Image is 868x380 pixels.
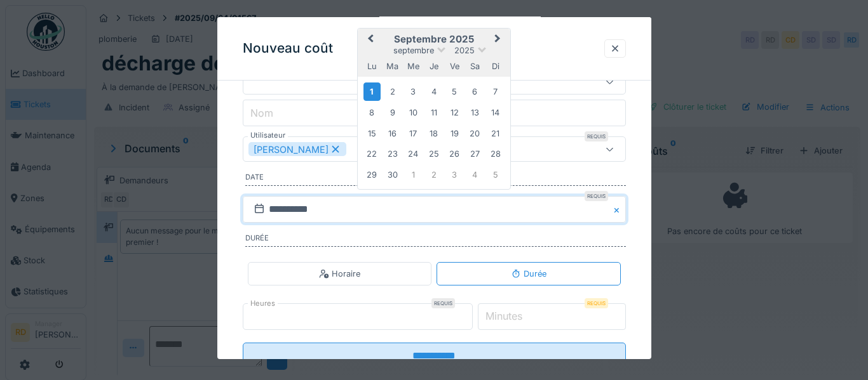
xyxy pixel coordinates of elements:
[384,145,401,162] div: Choose mardi 23 septembre 2025
[487,166,504,183] div: Choose dimanche 5 octobre 2025
[445,83,463,100] div: Choose vendredi 5 septembre 2025
[487,83,504,100] div: Choose dimanche 7 septembre 2025
[393,46,434,55] span: septembre
[363,58,381,75] div: lundi
[384,104,401,121] div: Choose mardi 9 septembre 2025
[425,104,442,121] div: Choose jeudi 11 septembre 2025
[585,131,608,141] div: Requis
[445,104,463,121] div: Choose vendredi 12 septembre 2025
[466,104,484,121] div: Choose samedi 13 septembre 2025
[384,166,401,183] div: Choose mardi 30 septembre 2025
[358,34,510,45] h2: septembre 2025
[425,125,442,142] div: Choose jeudi 18 septembre 2025
[363,125,381,142] div: Choose lundi 15 septembre 2025
[248,130,288,141] label: Utilisateur
[384,58,401,75] div: mardi
[585,298,608,308] div: Requis
[363,82,381,101] div: Choose lundi 1 septembre 2025
[245,172,626,186] label: Date
[362,81,506,185] div: Month septembre, 2025
[384,83,401,100] div: Choose mardi 2 septembre 2025
[243,41,333,56] h3: Nouveau coût
[404,58,421,75] div: mercredi
[585,191,608,201] div: Requis
[425,58,442,75] div: jeudi
[466,166,484,183] div: Choose samedi 4 octobre 2025
[404,145,421,162] div: Choose mercredi 24 septembre 2025
[612,196,626,223] button: Close
[487,104,504,121] div: Choose dimanche 14 septembre 2025
[483,308,525,324] label: Minutes
[363,104,381,121] div: Choose lundi 8 septembre 2025
[431,298,455,308] div: Requis
[248,105,276,121] label: Nom
[404,83,421,100] div: Choose mercredi 3 septembre 2025
[404,166,421,183] div: Choose mercredi 1 octobre 2025
[404,125,421,142] div: Choose mercredi 17 septembre 2025
[454,46,475,55] span: 2025
[445,166,463,183] div: Choose vendredi 3 octobre 2025
[466,83,484,100] div: Choose samedi 6 septembre 2025
[404,104,421,121] div: Choose mercredi 10 septembre 2025
[487,125,504,142] div: Choose dimanche 21 septembre 2025
[445,145,463,162] div: Choose vendredi 26 septembre 2025
[487,145,504,162] div: Choose dimanche 28 septembre 2025
[384,125,401,142] div: Choose mardi 16 septembre 2025
[248,298,278,309] label: Heures
[248,142,346,156] div: [PERSON_NAME]
[511,268,546,280] div: Durée
[363,145,381,162] div: Choose lundi 22 septembre 2025
[445,58,463,75] div: vendredi
[487,58,504,75] div: dimanche
[425,166,442,183] div: Choose jeudi 2 octobre 2025
[319,268,360,280] div: Horaire
[359,30,379,50] button: Previous Month
[489,30,509,50] button: Next Month
[363,166,381,183] div: Choose lundi 29 septembre 2025
[425,83,442,100] div: Choose jeudi 4 septembre 2025
[445,125,463,142] div: Choose vendredi 19 septembre 2025
[466,58,484,75] div: samedi
[245,233,626,247] label: Durée
[466,125,484,142] div: Choose samedi 20 septembre 2025
[425,145,442,162] div: Choose jeudi 25 septembre 2025
[466,145,484,162] div: Choose samedi 27 septembre 2025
